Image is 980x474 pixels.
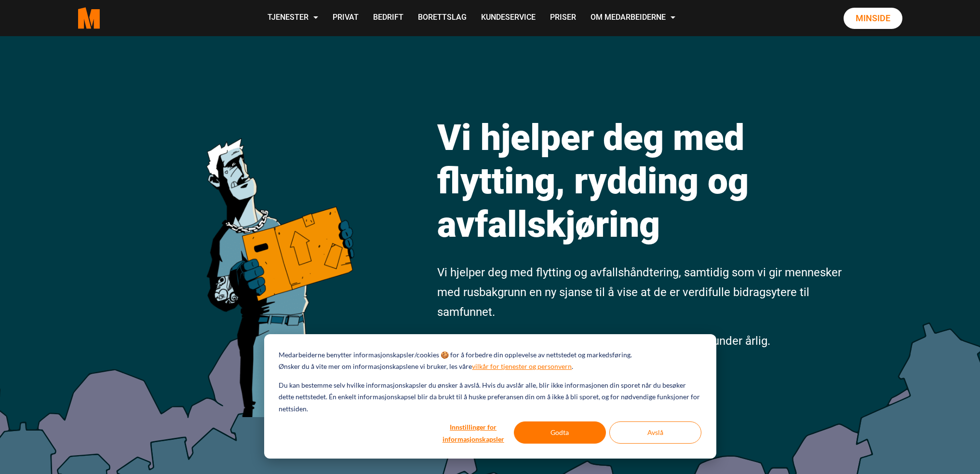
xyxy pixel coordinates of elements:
[325,1,366,35] a: Privat
[437,116,845,246] h1: Vi hjelper deg med flytting, rydding og avfallskjøring
[474,1,543,35] a: Kundeservice
[844,8,902,29] a: Minside
[472,361,572,373] a: vilkår for tjenester og personvern
[279,379,701,415] p: Du kan bestemme selv hvilke informasjonskapsler du ønsker å avslå. Hvis du avslår alle, blir ikke...
[260,1,325,35] a: Tjenester
[279,361,573,373] p: Ønsker du å vite mer om informasjonskapslene vi bruker, les våre .
[583,1,683,35] a: Om Medarbeiderne
[279,349,632,361] p: Medarbeiderne benytter informasjonskapsler/cookies 🍪 for å forbedre din opplevelse av nettstedet ...
[196,94,362,417] img: medarbeiderne man icon optimized
[514,421,606,444] button: Godta
[411,1,474,35] a: Borettslag
[436,421,510,444] button: Innstillinger for informasjonskapsler
[543,1,583,35] a: Priser
[609,421,701,444] button: Avslå
[264,334,716,459] div: Cookie banner
[366,1,411,35] a: Bedrift
[437,266,842,319] span: Vi hjelper deg med flytting og avfallshåndtering, samtidig som vi gir mennesker med rusbakgrunn e...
